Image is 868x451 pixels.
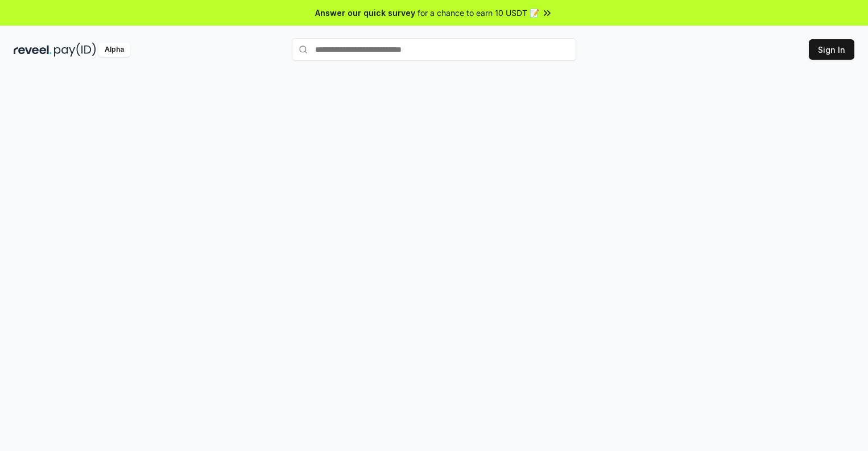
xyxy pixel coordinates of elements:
[418,7,539,19] span: for a chance to earn 10 USDT 📝
[809,39,854,60] button: Sign In
[315,7,415,19] span: Answer our quick survey
[54,43,96,57] img: pay_id
[98,43,130,57] div: Alpha
[14,43,52,57] img: reveel_dark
